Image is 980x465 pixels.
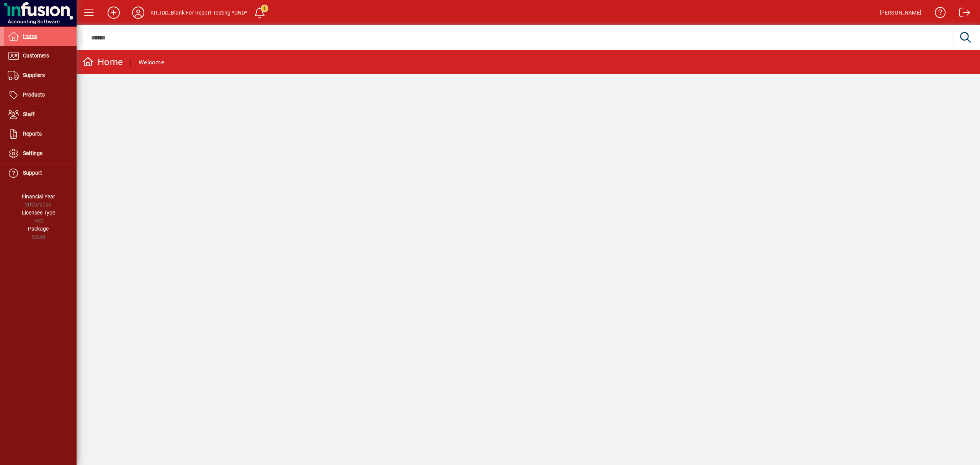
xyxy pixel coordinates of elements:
button: Add [101,6,126,20]
span: Suppliers [23,72,45,78]
span: Financial Year [22,193,55,200]
div: KR_IDD_Blank For Report Testing *DND* [150,7,247,19]
span: Package [28,226,49,232]
a: Logout [954,2,970,26]
span: Customers [23,52,49,59]
button: Profile [126,6,150,20]
span: Support [23,170,42,176]
span: Settings [23,150,42,156]
div: Home [82,56,123,68]
a: Staff [4,105,77,124]
span: Licensee Type [22,210,55,216]
a: Knowledge Base [929,2,946,26]
a: Support [4,164,77,183]
a: Suppliers [4,66,77,85]
div: [PERSON_NAME] [880,7,921,19]
span: Products [23,92,45,98]
span: Staff [23,111,35,117]
a: Products [4,85,77,105]
span: Reports [23,131,42,137]
div: Welcome [139,56,164,69]
a: Settings [4,144,77,163]
a: Reports [4,124,77,144]
span: Home [23,33,37,39]
a: Customers [4,46,77,65]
